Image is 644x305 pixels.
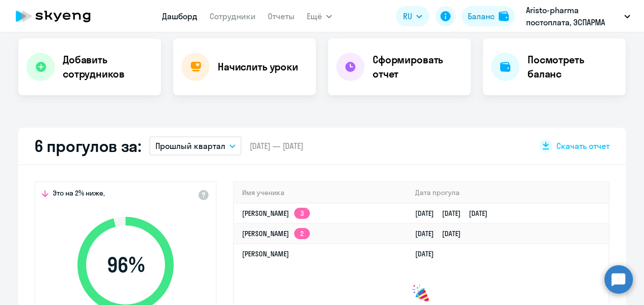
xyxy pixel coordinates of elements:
span: Ещё [307,10,322,22]
button: Aristo-pharma постоплата, ЭСПАРМА ГМБХ, ПРЕД ФИРМЫ [521,4,635,28]
a: [DATE] [415,249,442,258]
app-skyeng-badge: 2 [294,228,310,239]
h4: Добавить сотрудников [63,53,153,81]
app-skyeng-badge: 3 [294,208,310,219]
a: Сотрудники [210,11,256,21]
p: Прошлый квартал [155,140,225,152]
a: [PERSON_NAME]2 [242,229,310,238]
span: Скачать отчет [556,140,610,151]
a: [PERSON_NAME]3 [242,209,310,218]
div: Баланс [468,10,495,22]
a: [DATE][DATE] [415,229,469,238]
span: [DATE] — [DATE] [250,140,303,151]
span: RU [403,10,412,22]
img: balance [499,11,509,21]
span: 96 % [67,253,184,277]
h4: Начислить уроки [218,60,298,74]
h4: Посмотреть баланс [528,53,618,81]
th: Имя ученика [234,182,407,203]
p: Aristo-pharma постоплата, ЭСПАРМА ГМБХ, ПРЕД ФИРМЫ [526,4,620,28]
th: Дата прогула [407,182,609,203]
button: Прошлый квартал [149,136,241,156]
h4: Сформировать отчет [373,53,463,81]
img: congrats [411,284,431,304]
a: [PERSON_NAME] [242,249,289,258]
h2: 6 прогулов за: [34,136,141,156]
button: Ещё [307,6,332,26]
button: Балансbalance [462,6,515,26]
span: Это на 2% ниже, [53,188,105,201]
a: [DATE][DATE][DATE] [415,209,496,218]
a: Отчеты [268,11,295,21]
a: Дашборд [162,11,197,21]
button: RU [396,6,429,26]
